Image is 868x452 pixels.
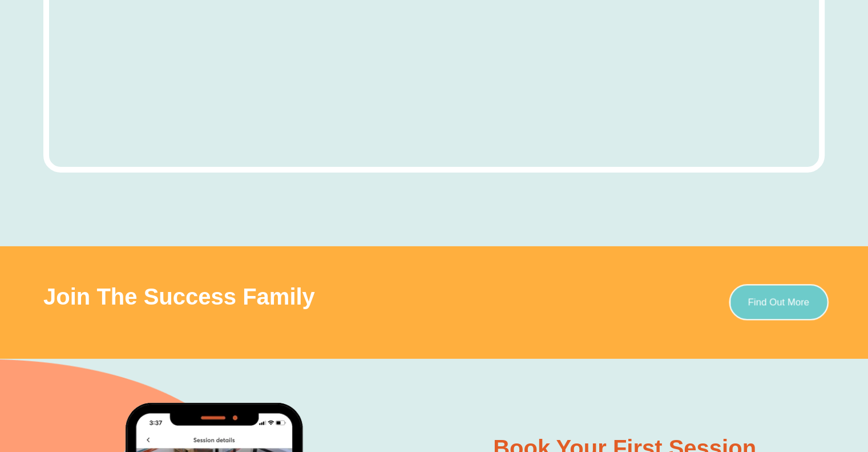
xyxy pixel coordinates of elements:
[748,298,809,307] span: Find Out More
[678,323,868,452] iframe: Chat Widget
[43,285,659,308] h2: Join The Success Family
[729,285,829,321] a: Find Out More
